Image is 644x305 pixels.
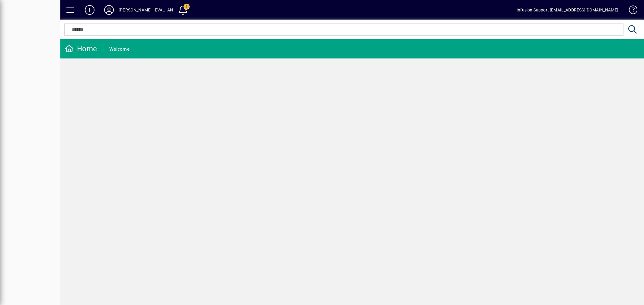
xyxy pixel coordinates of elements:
button: Profile [99,5,119,15]
div: Home [65,44,97,54]
a: Knowledge Base [624,1,636,21]
div: Infusion Support [EMAIL_ADDRESS][DOMAIN_NAME] [517,5,618,15]
div: [PERSON_NAME] - EVAL -AN [119,5,173,15]
div: Welcome [109,44,130,54]
button: Add [80,5,99,15]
